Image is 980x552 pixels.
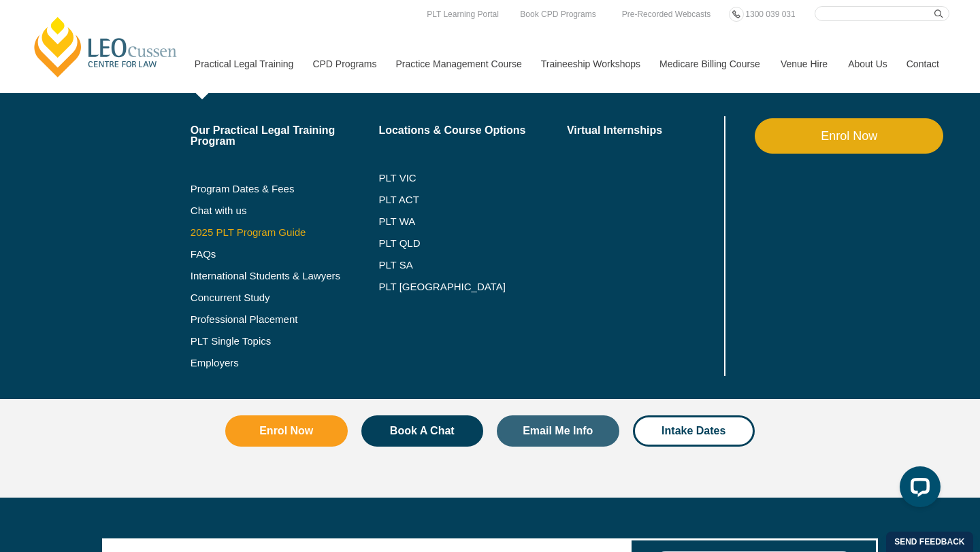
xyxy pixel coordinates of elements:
[191,336,379,347] a: PLT Single Topics
[661,426,725,436] span: Intake Dates
[302,35,385,93] a: CPD Programs
[225,415,348,447] a: Enrol Now
[191,314,379,325] a: Professional Placement
[378,238,567,249] a: PLT QLD
[378,173,567,184] a: PLT VIC
[531,35,649,93] a: Traineeship Workshops
[31,15,181,79] a: [PERSON_NAME] Centre for Law
[361,415,484,447] a: Book A Chat
[191,205,379,216] a: Chat with us
[191,227,345,238] a: 2025 PLT Program Guide
[896,35,949,93] a: Contact
[770,35,838,93] a: Venue Hire
[184,35,303,93] a: Practical Legal Training
[567,125,721,136] a: Virtual Internships
[191,249,379,260] a: FAQs
[633,415,755,447] a: Intake Dates
[390,426,455,436] span: Book A Chat
[742,7,798,22] a: 1300 039 031
[523,426,593,436] span: Email Me Info
[755,118,943,154] a: Enrol Now
[386,35,531,93] a: Practice Management Course
[191,125,379,147] a: Our Practical Legal Training Program
[378,216,533,227] a: PLT WA
[378,281,567,292] a: PLT [GEOGRAPHIC_DATA]
[619,7,715,22] a: Pre-Recorded Webcasts
[378,125,567,136] a: Locations & Course Options
[378,260,567,271] a: PLT SA
[838,35,896,93] a: About Us
[191,184,379,194] a: Program Dates & Fees
[191,271,379,281] a: International Students & Lawyers
[191,358,379,368] a: Employers
[497,415,619,447] a: Email Me Info
[517,7,599,22] a: Book CPD Programs
[378,194,567,205] a: PLT ACT
[259,426,313,436] span: Enrol Now
[889,461,946,518] iframe: LiveChat chat widget
[649,35,770,93] a: Medicare Billing Course
[191,292,379,303] a: Concurrent Study
[745,10,795,19] span: 1300 039 031
[423,7,502,22] a: PLT Learning Portal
